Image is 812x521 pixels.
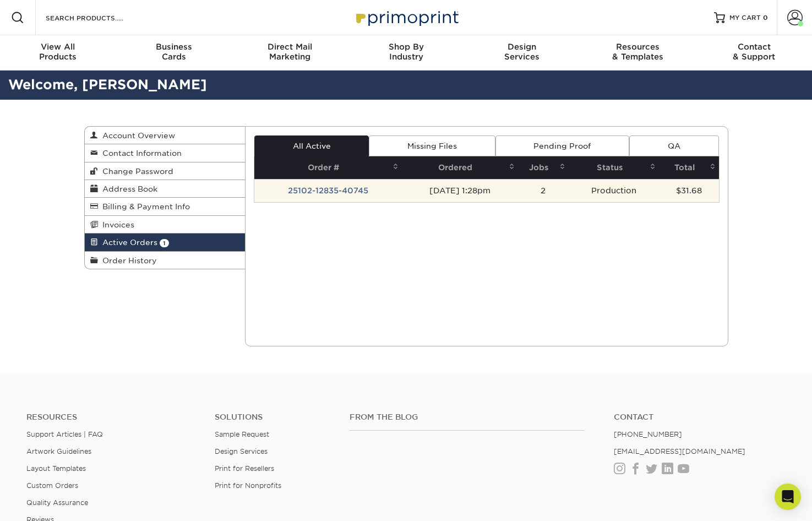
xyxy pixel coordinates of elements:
span: 1 [160,239,169,247]
td: Production [569,179,660,202]
div: Services [464,42,580,62]
h4: Solutions [215,413,333,422]
a: Shop ByIndustry [348,35,464,70]
a: Order History [85,252,246,269]
a: Billing & Payment Info [85,198,246,215]
input: SEARCH PRODUCTS..... [45,11,152,24]
img: Primoprint [351,6,461,29]
a: Pending Proof [495,135,629,156]
span: Contact [696,42,812,52]
span: Resources [580,42,696,52]
a: [EMAIL_ADDRESS][DOMAIN_NAME] [614,447,745,455]
a: Account Overview [85,127,246,144]
a: BusinessCards [116,35,232,70]
a: Support Articles | FAQ [26,430,103,438]
a: All Active [254,135,369,156]
span: Direct Mail [232,42,348,52]
span: Account Overview [98,131,175,140]
a: Direct MailMarketing [232,35,348,70]
td: 25102-12835-40745 [254,179,402,202]
span: Invoices [98,220,134,229]
span: 0 [763,14,768,21]
th: Ordered [402,156,518,179]
a: DesignServices [464,35,580,70]
a: Design Services [215,447,268,455]
td: 2 [518,179,569,202]
a: Contact& Support [696,35,812,70]
td: [DATE] 1:28pm [402,179,518,202]
span: MY CART [729,13,761,23]
th: Total [659,156,718,179]
a: Print for Nonprofits [215,481,281,490]
span: Change Password [98,167,173,176]
span: Order History [98,256,157,265]
div: & Templates [580,42,696,62]
span: Shop By [348,42,464,52]
a: Missing Files [369,135,495,156]
h4: Resources [26,413,198,422]
div: Open Intercom Messenger [775,484,801,510]
a: Layout Templates [26,464,86,473]
a: Sample Request [215,430,269,438]
a: Print for Resellers [215,464,274,473]
span: Active Orders [98,238,157,247]
span: Address Book [98,184,157,193]
a: Address Book [85,180,246,198]
td: $31.68 [659,179,718,202]
div: Industry [348,42,464,62]
a: Contact Information [85,144,246,162]
span: Business [116,42,232,52]
th: Jobs [518,156,569,179]
a: Contact [614,413,786,422]
th: Order # [254,156,402,179]
a: Resources& Templates [580,35,696,70]
a: Active Orders 1 [85,234,246,251]
span: Contact Information [98,149,182,158]
a: Change Password [85,162,246,180]
span: Billing & Payment Info [98,202,190,211]
a: [PHONE_NUMBER] [614,430,682,438]
div: & Support [696,42,812,62]
th: Status [569,156,660,179]
span: Design [464,42,580,52]
a: Invoices [85,216,246,234]
a: Artwork Guidelines [26,447,91,455]
div: Marketing [232,42,348,62]
h4: From the Blog [350,413,584,422]
a: QA [629,135,718,156]
div: Cards [116,42,232,62]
